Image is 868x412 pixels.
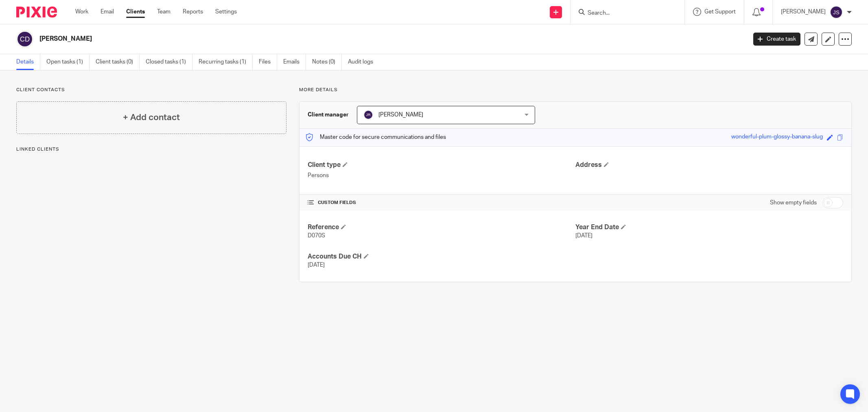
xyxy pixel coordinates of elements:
[308,111,349,119] h3: Client manager
[146,54,192,70] a: Closed tasks (1)
[587,10,660,17] input: Search
[308,199,575,206] h4: CUSTOM FIELDS
[781,8,826,16] p: [PERSON_NAME]
[157,8,171,16] a: Team
[126,8,145,16] a: Clients
[16,7,57,18] img: Pixie
[283,54,306,70] a: Emails
[46,54,90,70] a: Open tasks (1)
[96,54,140,70] a: Client tasks (0)
[575,161,843,169] h4: Address
[753,33,800,46] a: Create task
[308,233,325,239] span: D070S
[299,87,852,93] p: More details
[830,6,843,19] img: svg%3E
[199,54,253,70] a: Recurring tasks (1)
[312,54,342,70] a: Notes (0)
[215,8,237,16] a: Settings
[363,110,373,120] img: svg%3E
[123,111,180,124] h4: + Add contact
[378,112,423,118] span: [PERSON_NAME]
[75,8,88,16] a: Work
[39,35,601,43] h2: [PERSON_NAME]
[16,87,286,93] p: Client contacts
[770,199,817,207] label: Show empty fields
[308,161,575,169] h4: Client type
[731,133,823,142] div: wonderful-plum-glossy-banana-slug
[306,133,446,141] p: Master code for secure communications and files
[308,223,575,232] h4: Reference
[308,171,575,180] p: Persons
[101,8,114,16] a: Email
[16,146,286,153] p: Linked clients
[575,233,593,239] span: [DATE]
[308,252,575,261] h4: Accounts Due CH
[16,54,40,70] a: Details
[348,54,379,70] a: Audit logs
[704,9,736,15] span: Get Support
[259,54,277,70] a: Files
[16,31,33,48] img: svg%3E
[575,223,843,232] h4: Year End Date
[308,262,325,268] span: [DATE]
[183,8,203,16] a: Reports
